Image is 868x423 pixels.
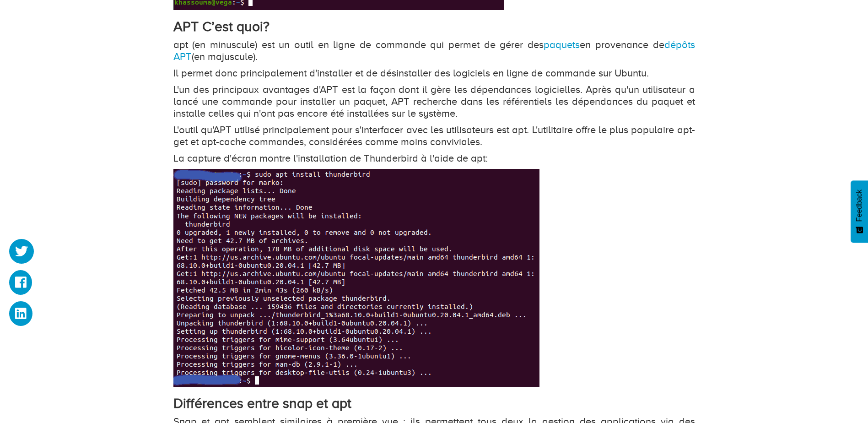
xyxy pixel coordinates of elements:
[664,39,695,50] a: dépôts
[822,377,857,412] iframe: Drift Widget Chat Controller
[173,51,192,62] a: APT
[173,19,270,34] strong: APT C’est quoi?
[173,84,695,119] p: L'un des principaux avantages d'APT est la façon dont il gère les dépendances logicielles. Après ...
[679,282,863,383] iframe: Drift Widget Chat Window
[173,39,695,63] p: apt (en minuscule) est un outil en ligne de commande qui permet de gérer des en provenance de (en...
[173,67,695,79] p: Il permet donc principalement d'installer et de désinstaller des logiciels en ligne de commande s...
[173,396,351,411] strong: Différences entre snap et apt
[851,180,868,243] button: Feedback - Afficher l’enquête
[173,169,539,387] img: ZqIby2qx_xXK3a2PV6P8LAqbsLO18KTJsApAjPeKdnLnkaBFpiyjS7PQv1LU5WCWP6ymvGXnJdH61X7bTAOXHV9hEYHnZD12A...
[855,190,863,222] span: Feedback
[173,124,695,148] p: L'outil qu'APT utilisé principalement pour s'interfacer avec les utilisateurs est apt. L'utilitai...
[544,39,580,50] a: paquets
[173,152,695,164] p: La capture d'écran montre l'installation de Thunderbird à l'aide de apt:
